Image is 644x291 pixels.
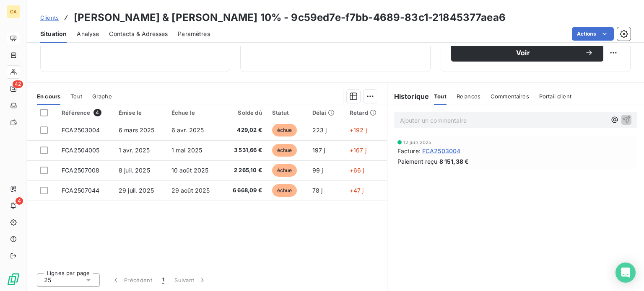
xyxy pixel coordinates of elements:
[397,157,438,166] span: Paiement reçu
[539,93,571,100] span: Portail client
[171,126,204,134] span: 6 avr. 2025
[171,109,217,116] div: Échue le
[457,93,480,100] span: Relances
[439,157,469,166] span: 8 151,38 €
[422,147,461,155] span: FCA2503004
[350,167,364,174] span: +66 j
[62,187,100,194] span: FCA2507044
[92,93,112,100] span: Graphe
[44,276,51,284] span: 25
[13,80,23,88] span: 42
[387,91,429,101] h6: Historique
[171,187,210,194] span: 29 août 2025
[37,93,60,100] span: En cours
[106,271,157,289] button: Précédent
[227,146,262,155] span: 3 531,66 €
[272,164,297,177] span: échue
[312,187,323,194] span: 78 j
[451,44,603,62] button: Voir
[40,14,59,21] span: Clients
[312,126,327,134] span: 223 j
[162,276,164,284] span: 1
[227,166,262,175] span: 2 265,10 €
[312,147,325,154] span: 197 j
[16,197,23,205] span: 4
[93,109,101,116] span: 4
[615,263,636,283] div: Open Intercom Messenger
[272,124,297,136] span: échue
[62,126,100,134] span: FCA2503004
[572,27,614,41] button: Actions
[119,147,150,154] span: 1 avr. 2025
[109,30,168,38] span: Contacts & Adresses
[7,5,20,18] div: CA
[312,109,340,116] div: Délai
[7,273,20,286] img: Logo LeanPay
[491,93,529,100] span: Commentaires
[178,30,210,38] span: Paramètres
[119,187,154,194] span: 29 juil. 2025
[272,184,297,197] span: échue
[350,187,364,194] span: +47 j
[119,109,161,116] div: Émise le
[350,147,366,154] span: +167 j
[272,109,302,116] div: Statut
[403,140,432,145] span: 12 juin 2025
[62,109,109,116] div: Référence
[227,186,262,195] span: 6 668,09 €
[62,147,100,154] span: FCA2504005
[40,30,67,38] span: Situation
[171,147,203,154] span: 1 mai 2025
[312,167,323,174] span: 99 j
[70,93,82,100] span: Tout
[157,271,169,289] button: 1
[461,49,585,56] span: Voir
[227,109,262,116] div: Solde dû
[350,109,382,116] div: Retard
[397,147,421,155] span: Facture :
[74,10,506,25] h3: [PERSON_NAME] & [PERSON_NAME] 10% - 9c59ed7e-f7bb-4689-83c1-21845377aea6
[119,167,150,174] span: 8 juil. 2025
[62,167,100,174] span: FCA2507008
[272,144,297,157] span: échue
[119,126,155,134] span: 6 mars 2025
[77,30,99,38] span: Analyse
[169,271,212,289] button: Suivant
[40,13,59,22] a: Clients
[350,126,367,134] span: +192 j
[171,167,209,174] span: 10 août 2025
[434,93,447,100] span: Tout
[227,126,262,134] span: 429,02 €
